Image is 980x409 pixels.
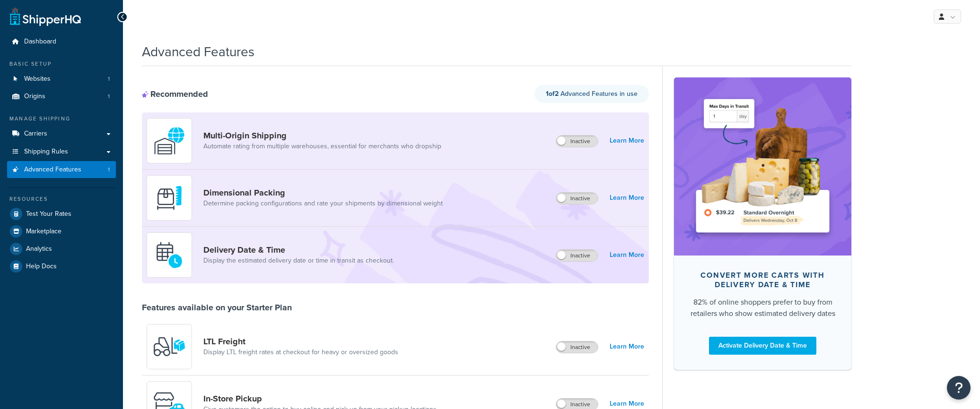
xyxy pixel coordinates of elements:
[203,348,398,357] a: Display LTL freight rates at checkout for heavy or oversized goods
[26,245,52,253] span: Analytics
[24,166,81,174] span: Advanced Features
[203,393,437,404] a: In-Store Pickup
[7,115,116,123] div: Manage Shipping
[108,93,110,101] span: 1
[203,245,394,255] a: Delivery Date & Time
[7,161,116,179] li: Advanced Features
[142,302,292,313] div: Features available on your Starter Plan
[108,166,110,174] span: 1
[610,248,644,262] a: Learn More
[689,271,836,290] div: Convert more carts with delivery date & time
[7,161,116,179] a: Advanced Features1
[142,89,208,99] div: Recommended
[947,376,971,400] button: Open Resource Center
[689,297,836,319] div: 82% of online shoppers prefer to buy from retailers who show estimated delivery dates
[610,134,644,147] a: Learn More
[688,92,837,241] img: feature-image-ddt-36eae7f7280da8017bfb280eaccd9c446f90b1fe08728e4019434db127062ab4.png
[7,258,116,275] a: Help Docs
[610,340,644,353] a: Learn More
[7,70,116,88] li: Websites
[556,250,598,261] label: Inactive
[7,205,116,222] a: Test Your Rates
[7,88,116,105] li: Origins
[7,70,116,88] a: Websites1
[26,228,61,236] span: Marketplace
[7,223,116,240] a: Marketplace
[7,88,116,105] a: Origins1
[610,191,644,204] a: Learn More
[153,181,186,214] img: DTVBYsAAAAAASUVORK5CYII=
[7,240,116,257] a: Analytics
[7,60,116,68] div: Basic Setup
[26,263,57,271] span: Help Docs
[7,125,116,143] a: Carriers
[203,336,398,347] a: LTL Freight
[556,136,598,147] label: Inactive
[24,75,51,83] span: Websites
[153,124,186,157] img: WatD5o0RtDAAAAAElFTkSuQmCC
[24,148,68,156] span: Shipping Rules
[7,33,116,51] a: Dashboard
[203,130,441,141] a: Multi-Origin Shipping
[7,195,116,203] div: Resources
[203,256,394,265] a: Display the estimated delivery date or time in transit as checkout.
[24,130,47,138] span: Carriers
[142,43,254,61] h1: Advanced Features
[24,93,45,101] span: Origins
[24,38,56,46] span: Dashboard
[203,142,441,151] a: Automate rating from multiple warehouses, essential for merchants who dropship
[153,330,186,363] img: y79ZsPf0fXUFUhFXDzUgf+ktZg5F2+ohG75+v3d2s1D9TjoU8PiyCIluIjV41seZevKCRuEjTPPOKHJsQcmKCXGdfprl3L4q7...
[26,210,71,218] span: Test Your Rates
[108,75,110,83] span: 1
[556,193,598,204] label: Inactive
[546,89,559,99] strong: 1 of 2
[556,341,598,353] label: Inactive
[709,337,816,355] a: Activate Delivery Date & Time
[153,239,186,272] img: gfkeb5ejjkALwAAAABJRU5ErkJggg==
[546,89,638,99] span: Advanced Features in use
[203,187,443,198] a: Dimensional Packing
[7,143,116,161] a: Shipping Rules
[203,199,443,208] a: Determine packing configurations and rate your shipments by dimensional weight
